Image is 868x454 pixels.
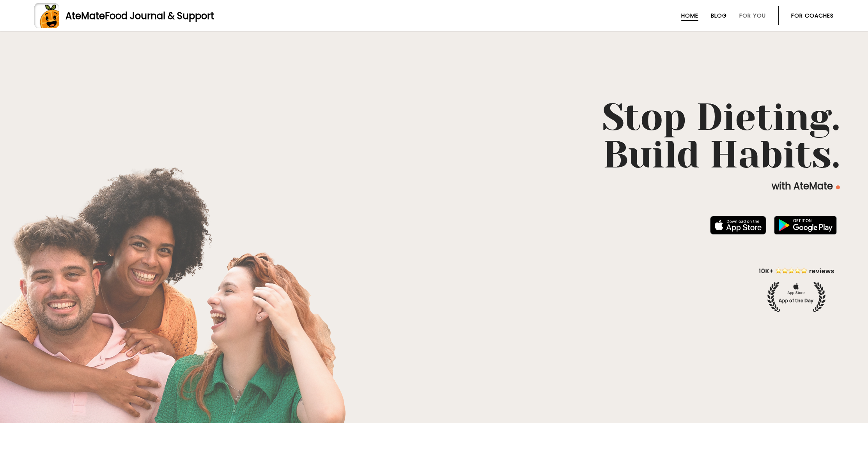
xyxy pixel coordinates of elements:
[34,3,834,28] a: AteMateFood Journal & Support
[28,99,840,174] h1: Stop Dieting. Build Habits.
[791,12,834,19] a: For Coaches
[711,12,727,19] a: Blog
[681,12,698,19] a: Home
[710,216,766,235] img: badge-download-apple.svg
[28,180,840,192] p: with AteMate
[753,266,840,312] img: home-hero-appoftheday.png
[774,216,837,235] img: badge-download-google.png
[739,12,766,19] a: For You
[59,9,214,23] div: AteMate
[105,9,214,22] span: Food Journal & Support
